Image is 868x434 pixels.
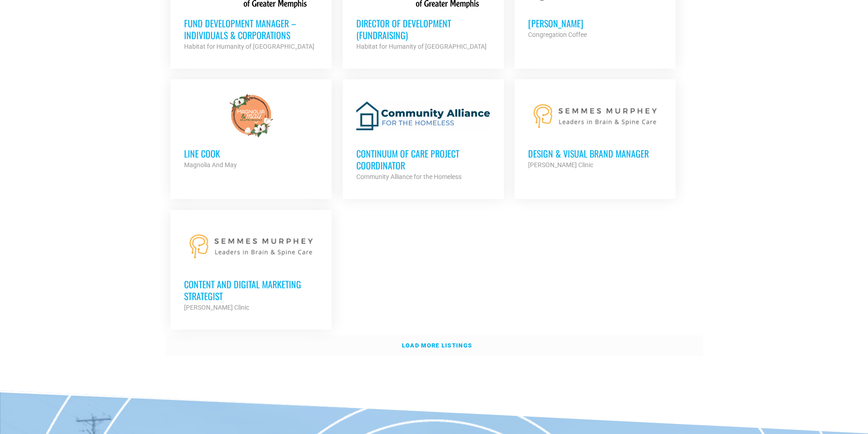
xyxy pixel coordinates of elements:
[184,43,314,50] strong: Habitat for Humanity of [GEOGRAPHIC_DATA]
[528,31,587,38] strong: Congregation Coffee
[356,173,462,180] strong: Community Alliance for the Homeless
[356,148,490,171] h3: Continuum of Care Project Coordinator
[343,79,504,196] a: Continuum of Care Project Coordinator Community Alliance for the Homeless
[528,17,662,29] h3: [PERSON_NAME]
[170,210,332,327] a: Content and Digital Marketing Strategist [PERSON_NAME] Clinic
[528,148,662,159] h3: Design & Visual Brand Manager
[528,161,593,168] strong: [PERSON_NAME] Clinic
[402,342,472,349] strong: Load more listings
[184,304,249,311] strong: [PERSON_NAME] Clinic
[184,161,237,168] strong: Magnolia And May
[165,335,703,356] a: Load more listings
[356,43,487,50] strong: Habitat for Humanity of [GEOGRAPHIC_DATA]
[184,278,318,302] h3: Content and Digital Marketing Strategist
[356,17,490,41] h3: Director of Development (Fundraising)
[184,148,318,159] h3: Line cook
[184,17,318,41] h3: Fund Development Manager – Individuals & Corporations
[514,79,676,184] a: Design & Visual Brand Manager [PERSON_NAME] Clinic
[170,79,332,184] a: Line cook Magnolia And May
